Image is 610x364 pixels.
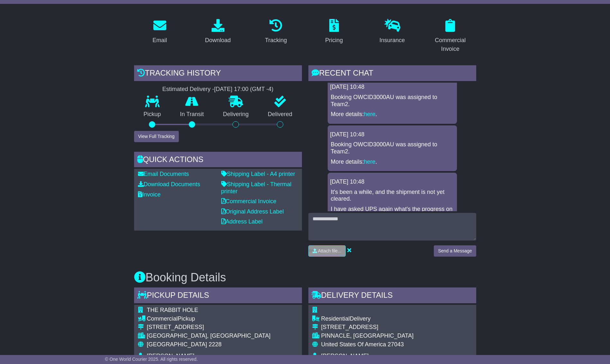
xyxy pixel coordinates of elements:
[138,181,200,187] a: Download Documents
[148,17,171,47] a: Email
[147,324,293,331] div: [STREET_ADDRESS]
[331,159,454,166] p: More details: .
[170,111,214,118] p: In Transit
[331,189,454,203] p: It's been a while, and the shipment is not yet cleared.
[221,218,263,225] a: Address Label
[321,341,386,348] span: United States Of America
[147,307,198,313] span: THE RABBIT HOLE
[331,206,454,220] p: I have asked UPS again what's the progress on this shipment.
[379,36,405,45] div: Insurance
[134,111,171,118] p: Pickup
[330,84,454,91] div: [DATE] 10:48
[308,65,476,83] div: RECENT CHAT
[134,271,476,284] h3: Booking Details
[434,245,476,257] button: Send a Message
[375,17,409,47] a: Insurance
[147,353,195,359] span: [PERSON_NAME]
[321,315,419,323] div: Delivery
[214,86,273,93] div: [DATE] 17:00 (GMT -4)
[261,17,291,47] a: Tracking
[321,324,419,331] div: [STREET_ADDRESS]
[265,36,287,45] div: Tracking
[221,181,292,195] a: Shipping Label - Thermal printer
[205,36,231,45] div: Download
[105,357,198,362] span: © One World Courier 2025. All rights reserved.
[321,315,350,322] span: Residential
[201,17,235,47] a: Download
[330,131,454,138] div: [DATE] 10:48
[147,332,293,340] div: [GEOGRAPHIC_DATA], [GEOGRAPHIC_DATA]
[147,315,293,323] div: Pickup
[134,152,302,169] div: Quick Actions
[152,36,167,45] div: Email
[221,198,277,205] a: Commercial Invoice
[147,341,207,348] span: [GEOGRAPHIC_DATA]
[258,111,302,118] p: Delivered
[331,141,454,155] p: Booking OWCID3000AU was assigned to Team2.
[388,341,404,348] span: 27043
[138,191,161,198] a: Invoice
[221,208,284,215] a: Original Address Label
[138,171,189,177] a: Email Documents
[134,86,302,93] div: Estimated Delivery -
[364,159,376,165] a: here
[134,287,302,305] div: Pickup Details
[321,17,347,47] a: Pricing
[331,111,454,118] p: More details: .
[321,332,419,340] div: PINNACLE, [GEOGRAPHIC_DATA]
[221,171,295,177] a: Shipping Label - A4 printer
[330,178,454,186] div: [DATE] 10:48
[209,341,222,348] span: 2228
[308,287,476,305] div: Delivery Details
[331,94,454,108] p: Booking OWCID3000AU was assigned to Team2.
[147,315,178,322] span: Commercial
[424,17,476,56] a: Commercial Invoice
[134,65,302,83] div: Tracking history
[134,131,179,142] button: View Full Tracking
[429,36,472,53] div: Commercial Invoice
[321,353,369,359] span: [PERSON_NAME]
[325,36,343,45] div: Pricing
[214,111,259,118] p: Delivering
[364,111,376,117] a: here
